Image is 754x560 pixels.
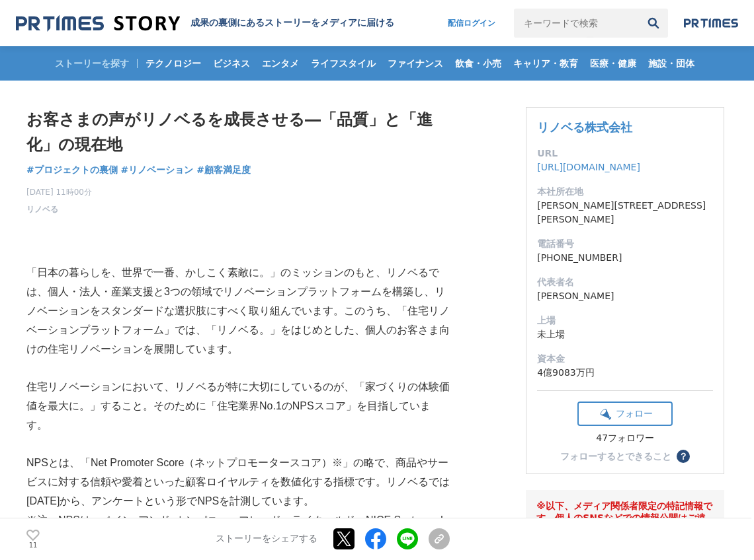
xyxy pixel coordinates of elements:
[537,352,713,366] dt: 資本金
[679,452,688,461] span: ？
[26,164,118,176] span: #プロジェクトの裏側
[537,237,713,251] dt: 電話番号
[196,164,251,176] span: #顧客満足度
[140,46,206,81] a: テクノロジー
[121,164,194,176] span: #リノベーション
[16,15,180,32] img: 成果の裏側にあるストーリーをメディアに届ける
[577,402,673,426] button: フォロー
[537,147,713,160] dt: URL
[577,433,673,444] div: 47フォロワー
[382,57,448,69] span: ファイナンス
[643,46,700,81] a: 施設・団体
[26,186,92,198] span: [DATE] 11時00分
[450,46,507,81] a: 飲食・小売
[537,275,713,289] dt: 代表者名
[560,452,671,461] div: フォローするとできること
[537,120,632,134] a: リノベる株式会社
[537,185,713,199] dt: 本社所在地
[537,328,713,341] dd: 未上場
[208,46,255,81] a: ビジネス
[26,263,450,283] p: 「日本の暮らしを、世界で一番、かしこく素敵に。」のミッションのもと、リノベるで
[508,57,583,69] span: キャリア・教育
[382,46,448,81] a: ファイナンス
[216,534,317,545] p: ストーリーをシェアする
[537,162,640,172] a: [URL][DOMAIN_NAME]
[537,289,713,303] dd: [PERSON_NAME]
[537,199,713,227] dd: [PERSON_NAME][STREET_ADDRESS][PERSON_NAME]
[677,450,690,463] button: ？
[26,283,450,359] p: は、個人・法人・産業支援と3つの領域でリノベーションプラットフォームを構築し、リノベーションをスタンダードな選択肢にすべく取り組んでいます。このうち、「住宅リノベーションプラットフォーム」では、...
[121,163,194,177] a: #リノベーション
[585,46,642,81] a: 医療・健康
[190,17,394,29] h2: 成果の裏側にあるストーリーをメディアに届ける
[26,454,450,510] p: NPSとは、「Net Promoter Score（ネットプロモータースコア）※」の略で、商品やサービスに対する信頼や愛着といった顧客ロイヤルティを数値化する指標です。リノベるでは[DATE]か...
[26,107,450,158] h1: お客さまの声がリノベるを成長させる―「品質」と「進化」の現在地
[450,57,507,69] span: 飲食・小売
[257,57,304,69] span: エンタメ
[537,314,713,328] dt: 上場
[196,163,251,177] a: #顧客満足度
[643,57,700,69] span: 施設・団体
[306,46,381,81] a: ライフスタイル
[26,163,118,177] a: #プロジェクトの裏側
[536,501,714,536] div: ※以下、メディア関係者限定の特記情報です。個人のSNSなどでの情報公開はご遠慮ください。
[639,9,668,38] button: 検索
[537,251,713,265] dd: [PHONE_NUMBER]
[435,9,509,38] a: 配信ログイン
[684,18,738,28] img: prtimes
[508,46,583,81] a: キャリア・教育
[208,57,255,69] span: ビジネス
[26,511,450,549] p: ※注：NPSは、ベイン･アンド･カンパニー、フレッド・ライクヘルド、NICE Systems, Inc.の登録商標又はサービスマークです。
[514,9,639,38] input: キーワードで検索
[537,366,713,380] dd: 4億9083万円
[585,57,642,69] span: 医療・健康
[26,542,40,549] p: 11
[140,57,206,69] span: テクノロジー
[257,46,304,81] a: エンタメ
[16,15,394,32] a: 成果の裏側にあるストーリーをメディアに届ける 成果の裏側にあるストーリーをメディアに届ける
[26,378,450,435] p: 住宅リノベーションにおいて、リノベるが特に大切にしているのが、「家づくりの体験価値を最大に。」すること。そのために「住宅業界No.1のNPSスコア」を目指しています。
[26,203,58,215] a: リノベる
[306,57,381,69] span: ライフスタイル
